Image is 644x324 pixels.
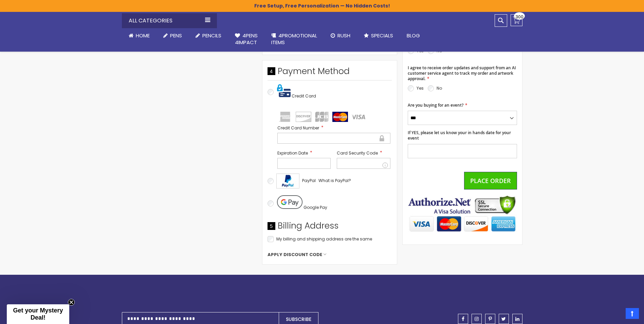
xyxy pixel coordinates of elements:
img: discover [296,112,311,122]
span: Subscribe [286,316,311,323]
span: Pens [170,32,182,39]
div: Payment Method [268,66,392,80]
label: No [437,85,442,91]
span: Specials [371,32,393,39]
span: pinterest [489,317,492,321]
span: linkedin [515,317,519,321]
div: Get your Mystery Deal!Close teaser [7,304,69,324]
a: 4Pens4impact [228,28,264,50]
img: mastercard [332,112,348,122]
a: 4PROMOTIONALITEMS [264,28,324,50]
span: Home [136,32,150,39]
img: visa [351,112,366,122]
span: Google Pay [303,204,327,210]
a: Rush [324,28,357,43]
span: instagram [475,317,479,321]
span: Pencils [202,32,221,39]
a: facebook [458,314,468,324]
span: I agree to receive order updates and support from an AI customer service agent to track my order ... [408,65,516,82]
a: 300 [511,14,522,26]
span: facebook [462,317,464,321]
span: What is PayPal? [318,178,351,183]
img: Acceptance Mark [276,174,299,188]
span: Credit Card [292,93,316,99]
img: jcb [314,112,330,122]
a: instagram [472,314,482,324]
img: Pay with Google Pay [277,195,302,209]
span: Place Order [470,177,511,185]
img: Pay with credit card [277,84,291,97]
span: Are you buying for an event? [408,102,463,108]
label: Expiration Date [277,150,331,156]
span: twitter [501,317,506,321]
span: Rush [337,32,350,39]
a: linkedin [512,314,522,324]
div: All Categories [122,13,217,28]
a: What is PayPal? [318,177,351,185]
div: Secure transaction [379,134,385,142]
label: No [437,48,442,54]
a: Top [626,308,639,319]
span: Get your Mystery Deal! [13,307,63,321]
img: amex [277,112,293,122]
span: PayPal [302,178,316,183]
span: Apply Discount Code [268,252,322,258]
span: 4PROMOTIONAL ITEMS [271,32,317,46]
a: Home [122,28,157,43]
label: Credit Card Number [277,125,390,131]
a: pinterest [485,314,495,324]
span: 4Pens 4impact [235,32,258,46]
button: Place Order [464,172,517,190]
span: If YES, please let us know your in hands date for your event [408,130,511,141]
label: Yes [417,48,424,54]
a: Pens [157,28,189,43]
span: 300 [515,14,523,20]
a: Pencils [189,28,228,43]
span: My billing and shipping address are the same [276,236,372,242]
button: Close teaser [68,299,75,306]
span: Blog [407,32,420,39]
a: Specials [357,28,400,43]
div: Billing Address [268,220,392,235]
a: Blog [400,28,427,43]
label: Yes [417,85,424,91]
a: twitter [499,314,509,324]
label: Card Security Code [337,150,390,156]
